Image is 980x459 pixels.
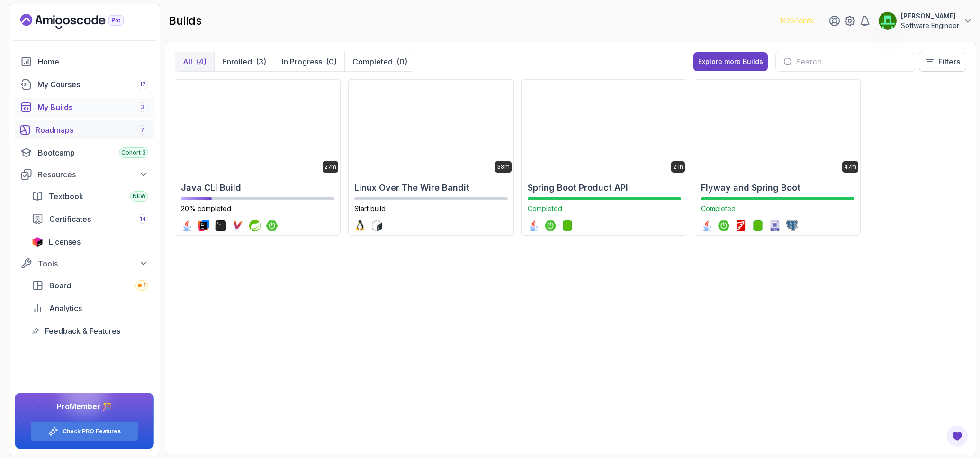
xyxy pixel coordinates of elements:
img: linux logo [354,220,366,231]
a: board [26,276,154,295]
p: Software Engineer [901,21,959,30]
img: java logo [181,220,192,231]
a: Landing page [20,14,145,29]
img: sql logo [769,220,781,231]
span: 1 [144,282,146,289]
img: user profile image [879,12,897,30]
a: Flyway and Spring Boot card47mFlyway and Spring BootCompletedjava logospring-boot logoflyway logo... [695,79,861,236]
img: spring-data-jpa logo [752,220,764,231]
div: My Builds [37,101,148,113]
button: All(4) [175,52,214,71]
div: Bootcamp [38,147,148,158]
p: Completed [352,56,393,67]
span: Start build [354,204,386,212]
a: certificates [26,210,154,229]
div: (3) [256,56,266,67]
button: user profile image[PERSON_NAME]Software Engineer [878,11,972,30]
img: java logo [528,220,539,231]
p: 1426 Points [780,16,813,26]
img: Spring Boot Product API card [522,80,687,174]
p: Enrolled [222,56,252,67]
div: My Courses [37,79,148,90]
button: Filters [919,52,966,72]
div: Resources [38,169,148,180]
button: Open Feedback Button [946,425,969,448]
img: terminal logo [215,220,226,231]
div: (0) [326,56,337,67]
img: Linux Over The Wire Bandit card [349,80,513,174]
img: spring-boot logo [545,220,556,231]
div: Explore more Builds [698,57,763,66]
img: postgres logo [786,220,798,231]
span: 3 [141,103,144,111]
span: Textbook [49,191,83,202]
button: Explore more Builds [693,52,768,71]
a: analytics [26,299,154,318]
h2: Linux Over The Wire Bandit [354,181,508,194]
p: All [183,56,192,67]
img: spring logo [249,220,261,231]
img: jetbrains icon [32,237,43,247]
a: textbook [26,187,154,206]
div: Tools [38,258,148,269]
span: Certificates [49,213,91,225]
span: Completed [701,204,736,212]
span: 7 [141,126,144,134]
h2: Flyway and Spring Boot [701,181,854,194]
a: roadmaps [15,120,154,139]
span: Board [49,280,71,291]
img: Flyway and Spring Boot card [695,80,860,174]
img: flyway logo [735,220,746,231]
button: Enrolled(3) [214,52,274,71]
img: spring-data-jpa logo [562,220,573,231]
a: courses [15,75,154,94]
img: java logo [701,220,712,231]
span: Completed [528,204,562,212]
div: Home [38,56,148,67]
a: Java CLI Build card27mJava CLI Build20% completedjava logointellij logoterminal logomaven logospr... [175,79,341,236]
span: 17 [140,81,146,88]
div: Roadmaps [36,124,148,136]
img: spring-boot logo [266,220,278,231]
span: 20% completed [181,204,231,212]
a: feedback [26,321,154,340]
button: Completed(0) [344,52,415,71]
img: Java CLI Build card [175,80,340,174]
div: (4) [196,56,207,67]
img: bash logo [371,220,383,231]
p: 2.1h [673,163,683,171]
a: home [15,52,154,71]
img: intellij logo [198,220,209,231]
p: [PERSON_NAME] [901,11,959,21]
h2: Java CLI Build [181,181,334,194]
p: 38m [497,163,510,171]
button: Check PRO Features [30,422,138,441]
input: Search... [796,56,907,67]
span: Analytics [49,303,82,314]
p: 27m [324,163,336,171]
span: Licenses [49,236,81,248]
button: Resources [15,166,154,183]
div: (0) [396,56,407,67]
a: Spring Boot Product API card2.1hSpring Boot Product APICompletedjava logospring-boot logospring-d... [521,79,687,236]
span: 14 [140,215,146,223]
a: licenses [26,232,154,251]
a: Check PRO Features [63,428,121,435]
span: Feedback & Features [45,325,120,337]
span: NEW [133,193,146,200]
h2: builds [169,13,202,28]
p: In Progress [282,56,322,67]
p: 47m [844,163,856,171]
a: builds [15,98,154,117]
p: Filters [938,56,960,67]
a: Linux Over The Wire Bandit card38mLinux Over The Wire BanditStart buildlinux logobash logo [348,79,514,236]
span: Cohort 3 [121,149,146,156]
img: maven logo [232,220,243,231]
img: spring-boot logo [718,220,729,231]
button: In Progress(0) [274,52,344,71]
button: Tools [15,255,154,272]
h2: Spring Boot Product API [528,181,681,194]
a: bootcamp [15,143,154,162]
